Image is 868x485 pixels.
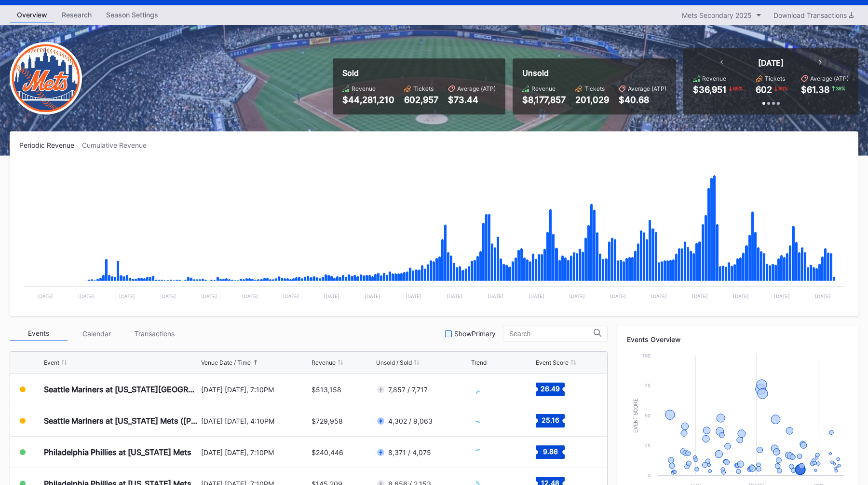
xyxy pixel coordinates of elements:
div: [DATE] [DATE], 4:10PM [201,417,310,425]
img: New-York-Mets-Transparent.png [10,42,82,114]
div: 7,857 / 7,717 [388,385,428,394]
div: Show Primary [454,329,496,338]
div: 90 % [777,85,789,92]
text: [DATE] [406,293,421,299]
text: [DATE] [610,293,626,299]
div: $513,158 [312,385,341,394]
text: Event Score [633,398,638,433]
text: [DATE] [201,293,217,299]
div: Average (ATP) [810,75,849,82]
text: 25.16 [541,416,559,424]
div: $73.44 [448,95,496,105]
input: Search [509,330,594,338]
div: $36,951 [693,85,727,95]
text: [DATE] [78,293,94,299]
div: Seattle Mariners at [US_STATE] Mets ([PERSON_NAME] Bobblehead Giveaway) [44,416,199,426]
div: Revenue [312,359,336,366]
text: [DATE] [692,293,708,299]
div: Revenue [352,85,376,92]
text: 100 [642,353,651,358]
div: Unsold [522,68,666,78]
text: 75 [645,383,651,388]
div: Revenue [531,85,556,92]
div: Transactions [125,326,183,341]
div: Season Settings [99,8,165,22]
div: 201,029 [575,95,609,105]
div: Events Overview [627,335,849,343]
div: Unsold / Sold [376,359,412,366]
text: [DATE] [733,293,749,299]
div: [DATE] [DATE], 7:10PM [201,385,310,394]
text: 25 [645,442,651,448]
div: 602,957 [404,95,438,105]
div: Revenue [702,75,726,82]
div: Tickets [584,85,605,92]
div: Tickets [765,75,785,82]
div: Trend [471,359,487,366]
div: 4,302 / 9,063 [388,417,433,425]
a: Research [54,8,99,23]
text: 0 [648,472,651,478]
text: 50 [645,413,651,418]
div: 38 % [835,85,846,92]
div: Periodic Revenue [19,141,82,149]
div: $8,177,857 [522,95,566,105]
div: Research [54,8,99,22]
div: Venue Date / Time [201,359,251,366]
text: [DATE] [119,293,135,299]
text: [DATE] [651,293,667,299]
text: [DATE] [365,293,380,299]
button: Mets Secondary 2025 [677,9,766,22]
div: Seattle Mariners at [US_STATE][GEOGRAPHIC_DATA] ([PERSON_NAME][GEOGRAPHIC_DATA] Replica Giveaway/... [44,385,199,394]
div: 85 % [732,85,744,92]
div: $729,958 [312,417,343,425]
div: Event [44,359,59,366]
div: Cumulative Revenue [82,141,154,149]
button: Download Transactions [769,9,858,22]
div: Average (ATP) [628,85,666,92]
div: 8,371 / 4,075 [388,448,431,456]
div: Download Transactions [773,11,854,19]
div: [DATE] [758,58,784,68]
svg: Chart title [471,409,500,433]
div: Philadelphia Phillies at [US_STATE] Mets [44,447,191,457]
text: [DATE] [529,293,544,299]
text: [DATE] [569,293,585,299]
text: [DATE] [815,293,831,299]
text: [DATE] [283,293,299,299]
text: [DATE] [242,293,258,299]
text: [DATE] [488,293,503,299]
div: [DATE] [DATE], 7:10PM [201,448,310,456]
svg: Chart title [19,161,849,306]
div: Sold [342,68,496,78]
div: Average (ATP) [457,85,496,92]
div: $40.68 [619,95,666,105]
svg: Chart title [471,377,500,401]
text: 26.49 [541,385,560,393]
text: 9.86 [542,447,557,456]
text: [DATE] [774,293,790,299]
text: [DATE] [37,293,53,299]
text: [DATE] [447,293,462,299]
div: Mets Secondary 2025 [682,11,752,19]
div: $44,281,210 [342,95,394,105]
a: Overview [10,8,54,23]
div: $61.38 [801,85,829,95]
div: Calendar [68,326,125,341]
text: [DATE] [324,293,339,299]
svg: Chart title [471,440,500,464]
div: Event Score [536,359,569,366]
text: [DATE] [160,293,176,299]
div: Tickets [413,85,434,92]
div: 602 [756,85,772,95]
a: Season Settings [99,8,165,23]
div: $240,446 [312,448,343,456]
div: Events [10,326,68,341]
